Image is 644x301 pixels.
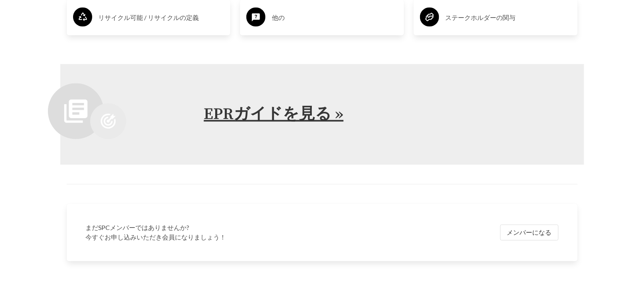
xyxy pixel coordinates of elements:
font: まだSPCメンバーではありませんか? [86,224,189,232]
font: リサイクル可能 / リサイクルの定義 [99,14,199,21]
font: 今すぐお申し込みいただき会員になりましょう！ [86,234,226,241]
font: ステークホルダーの関与 [446,14,516,21]
a: メンバーになる [500,225,559,241]
font: 他の [272,14,285,21]
font: メンバーになる [507,229,552,236]
a: EPRガイドを見る » [204,105,344,125]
